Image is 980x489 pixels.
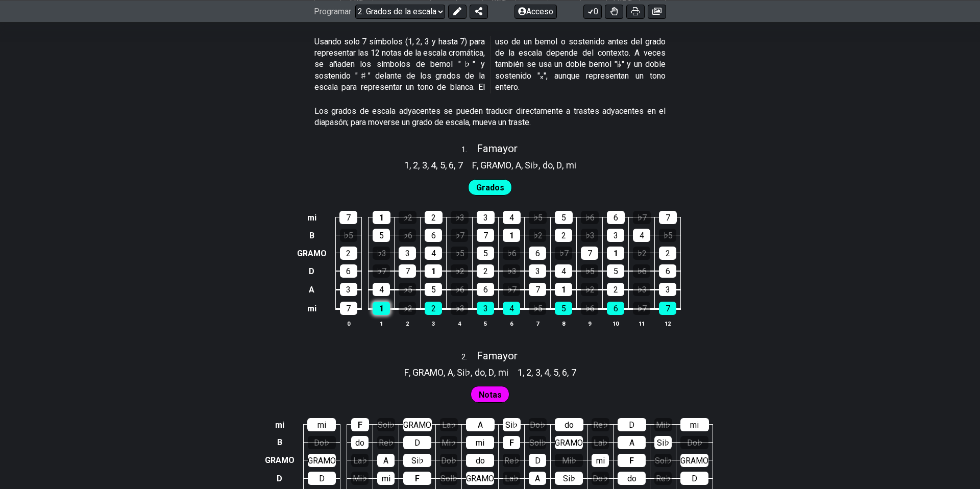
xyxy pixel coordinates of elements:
[614,231,618,240] font: 3
[666,285,670,295] font: 3
[309,285,314,295] font: A
[377,266,386,276] font: ♭7
[483,213,488,223] font: 3
[440,160,445,170] font: 5
[594,438,607,448] font: La♭
[403,213,412,223] font: ♭2
[561,213,566,223] font: 5
[505,474,519,483] font: La♭
[657,438,669,448] font: Si♭
[379,438,394,448] font: Re♭
[307,304,316,313] font: mi
[594,7,598,16] font: 0
[344,231,353,240] font: ♭5
[535,266,540,276] font: 3
[431,249,436,258] font: 4
[418,160,420,170] font: ,
[448,367,453,378] font: A
[314,37,666,92] font: Usando solo 7 símbolos (1, 2, 3 y hasta 7) para representar las 12 notas de la escala cromática, ...
[516,160,521,170] font: A
[480,160,511,170] font: GRAMO
[585,285,595,295] font: ♭2
[378,420,395,430] font: Sol♭
[544,367,549,378] font: 4
[488,350,518,362] font: mayor
[583,4,602,18] button: 0
[567,367,569,378] font: ,
[514,4,557,18] button: Acceso
[403,304,412,313] font: ♭2
[379,231,384,240] font: 5
[663,231,673,240] font: ♭5
[422,160,427,170] font: 3
[297,249,327,258] font: GRAMO
[431,304,436,313] font: 2
[639,320,645,327] font: 11
[655,456,672,466] font: Sol♭
[412,367,444,378] font: GRAMO
[346,266,351,276] font: 6
[277,474,282,483] font: D
[353,474,367,483] font: Mi♭
[629,438,634,448] font: A
[530,420,545,430] font: Do♭
[588,320,591,327] font: 9
[498,367,508,378] font: mi
[483,249,488,258] font: 5
[472,160,477,170] font: F
[355,438,364,448] font: do
[526,7,553,16] font: Acceso
[465,353,467,361] font: .
[614,304,618,313] font: 6
[535,474,540,483] font: A
[353,456,367,466] font: La♭
[403,420,431,430] font: GRAMO
[494,367,496,378] font: ,
[440,474,457,483] font: Sol♭
[458,160,463,170] font: 7
[485,367,486,378] font: ,
[449,160,454,170] font: 6
[441,456,456,466] font: Do♭
[380,320,383,327] font: 1
[314,438,329,448] font: Do♭
[533,213,543,223] font: ♭5
[347,320,350,327] font: 0
[457,367,471,378] font: Si♭
[562,456,576,466] font: Mi♭
[455,249,464,258] font: ♭5
[533,231,543,240] font: ♭2
[483,231,488,240] font: 7
[543,160,553,170] font: do
[656,474,671,483] font: Re♭
[442,420,456,430] font: La♭
[483,266,488,276] font: 2
[507,249,517,258] font: ♭6
[640,231,644,240] font: 4
[509,304,514,313] font: 4
[561,285,566,295] font: 1
[637,285,647,295] font: ♭3
[346,304,351,313] font: 7
[666,213,670,223] font: 7
[521,160,523,170] font: ,
[637,249,647,258] font: ♭2
[431,266,436,276] font: 1
[409,160,411,170] font: ,
[346,285,351,295] font: 3
[346,249,351,258] font: 2
[680,456,708,466] font: GRAMO
[531,367,533,378] font: ,
[454,160,455,170] font: ,
[571,367,576,378] font: 7
[275,420,284,430] font: mi
[358,420,362,430] font: F
[317,420,326,430] font: mi
[556,160,562,170] font: D
[455,285,464,295] font: ♭6
[555,438,583,448] font: GRAMO
[629,456,634,466] font: F
[413,160,418,170] font: 2
[445,160,447,170] font: ,
[511,160,513,170] font: ,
